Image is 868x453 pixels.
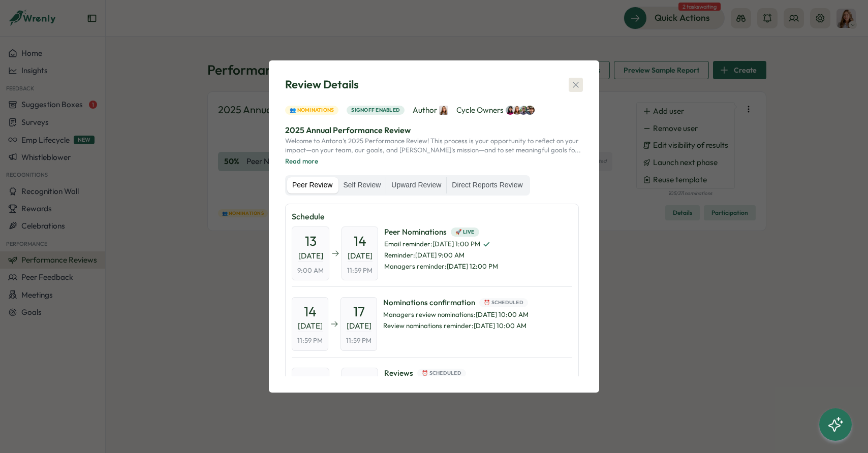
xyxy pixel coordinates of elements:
[413,105,448,116] span: Author
[298,250,323,262] span: [DATE]
[297,336,323,345] span: 11:59 PM
[290,106,334,114] span: 👥 Nominations
[353,303,365,320] span: 17
[484,299,523,307] span: ⏰ Scheduled
[351,106,400,114] span: Signoff enabled
[303,374,318,392] span: 22
[285,124,583,137] p: 2025 Annual Performance Review
[384,368,513,379] span: Reviews
[519,106,528,115] img: Ronnie Cuadro
[287,177,337,193] label: Peer Review
[447,177,528,193] label: Direct Reports Review
[456,105,535,116] span: Cycle Owners
[383,321,529,331] span: Review nominations reminder : [DATE] 10:00 AM
[455,228,475,236] span: 🚀 Live
[285,157,318,166] button: Read more
[305,232,317,250] span: 13
[352,374,368,392] span: 30
[285,77,359,92] span: Review Details
[298,320,323,332] span: [DATE]
[383,297,529,308] span: Nominations confirmation
[346,336,371,345] span: 11:59 PM
[512,106,521,115] img: Becky Romero
[347,320,371,332] span: [DATE]
[506,106,515,115] img: Kat Haynes
[422,369,461,377] span: ⏰ Scheduled
[338,177,386,193] label: Self Review
[348,250,373,262] span: [DATE]
[384,251,498,260] span: Reminder : [DATE] 9:00 AM
[525,106,535,115] img: Sebastien Lounis
[347,266,373,275] span: 11:59 PM
[384,240,498,249] span: Email reminder : [DATE] 1:00 PM
[439,106,448,115] img: Becky Romero
[292,210,572,223] p: Schedule
[384,262,498,271] span: Managers reminder : [DATE] 12:00 PM
[297,266,324,275] span: 9:00 AM
[304,303,317,320] span: 14
[354,232,366,250] span: 14
[386,177,446,193] label: Upward Review
[383,310,529,319] span: Managers review nominations : [DATE] 10:00 AM
[285,137,583,154] p: Welcome to Antora’s 2025 Performance Review! This process is your opportunity to reflect on your ...
[384,226,498,238] span: Peer Nominations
